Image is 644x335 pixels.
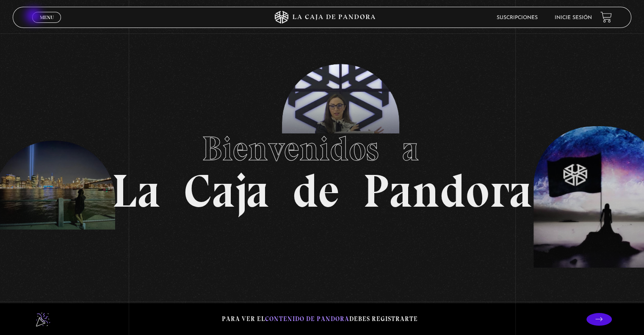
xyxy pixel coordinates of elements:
[40,15,54,20] span: Menu
[37,22,57,28] span: Cerrar
[497,15,538,20] a: Suscripciones
[202,128,442,169] span: Bienvenidos a
[222,313,418,325] p: Para ver el debes registrarte
[600,11,612,23] a: View your shopping cart
[112,121,532,214] h1: La Caja de Pandora
[555,15,592,20] a: Inicie sesión
[265,315,349,323] span: contenido de Pandora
